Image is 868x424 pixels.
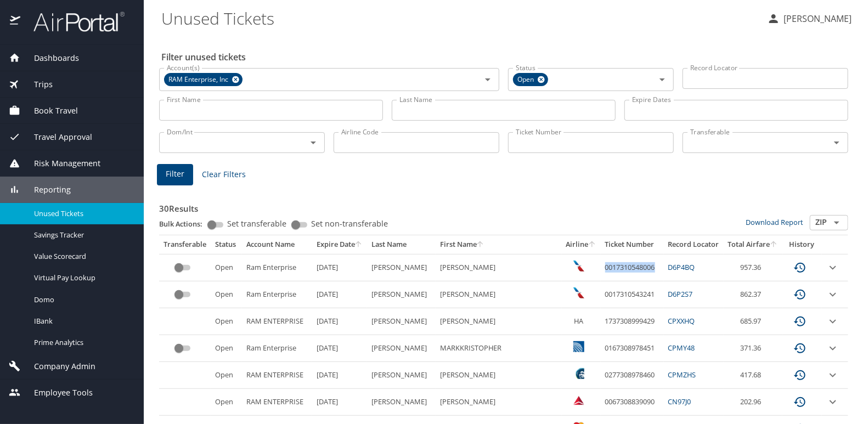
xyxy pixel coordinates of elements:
[724,389,782,416] td: 202.96
[367,254,436,281] td: [PERSON_NAME]
[601,308,664,335] td: 1737308999429
[601,235,664,254] th: Ticket Number
[601,335,664,362] td: 0167308978451
[826,261,839,274] button: expand row
[242,281,312,308] td: Ram Enterprise
[367,308,436,335] td: [PERSON_NAME]
[436,235,561,254] th: First Name
[312,281,367,308] td: [DATE]
[211,254,242,281] td: Open
[668,262,695,272] a: D6P4BQ
[436,362,561,389] td: [PERSON_NAME]
[312,389,367,416] td: [DATE]
[668,370,696,380] a: CPMZHS
[306,135,321,150] button: Open
[242,362,312,389] td: RAM ENTERPRISE
[202,168,246,182] span: Clear Filters
[355,241,363,248] button: sort
[573,341,584,352] img: United Airlines
[746,217,803,227] a: Download Report
[242,308,312,335] td: RAM ENTERPRISE
[826,342,839,355] button: expand row
[436,308,561,335] td: [PERSON_NAME]
[367,389,436,416] td: [PERSON_NAME]
[211,308,242,335] td: Open
[34,208,131,219] span: Unused Tickets
[34,230,131,240] span: Savings Tracker
[574,316,584,326] span: HA
[242,254,312,281] td: Ram Enterprise
[436,281,561,308] td: [PERSON_NAME]
[480,72,495,87] button: Open
[573,368,584,379] img: Alaska Airlines
[312,335,367,362] td: [DATE]
[242,389,312,416] td: RAM ENTERPRISE
[780,12,852,25] p: [PERSON_NAME]
[211,235,242,254] th: Status
[668,343,695,353] a: CPMY48
[668,289,693,299] a: D6P2S7
[20,78,53,91] span: Trips
[763,9,856,29] button: [PERSON_NAME]
[601,281,664,308] td: 0017310543241
[211,335,242,362] td: Open
[164,240,206,250] div: Transferable
[34,295,131,305] span: Domo
[164,73,243,86] div: RAM Enterprise, Inc
[601,254,664,281] td: 0017310548006
[477,241,484,248] button: sort
[34,251,131,262] span: Value Scorecard
[436,254,561,281] td: [PERSON_NAME]
[826,288,839,301] button: expand row
[20,157,100,169] span: Risk Management
[829,215,844,230] button: Open
[312,235,367,254] th: Expire Date
[664,235,724,254] th: Record Locator
[724,335,782,362] td: 371.36
[161,1,758,35] h1: Unused Tickets
[20,184,71,196] span: Reporting
[724,235,782,254] th: Total Airfare
[770,241,778,248] button: sort
[436,335,561,362] td: MARKKRISTOPHER
[10,11,21,32] img: icon-airportal.png
[782,235,822,254] th: History
[826,369,839,382] button: expand row
[513,74,540,86] span: Open
[20,387,93,399] span: Employee Tools
[20,360,95,372] span: Company Admin
[826,315,839,328] button: expand row
[21,11,125,32] img: airportal-logo.png
[724,254,782,281] td: 957.36
[34,316,131,326] span: IBank
[589,241,596,248] button: sort
[198,165,250,185] button: Clear Filters
[157,164,193,185] button: Filter
[573,261,584,272] img: American Airlines
[312,308,367,335] td: [DATE]
[159,196,848,215] h3: 30 Results
[211,362,242,389] td: Open
[311,220,388,228] span: Set non-transferable
[562,235,601,254] th: Airline
[34,273,131,283] span: Virtual Pay Lookup
[668,316,695,326] a: CPXXHQ
[166,167,184,181] span: Filter
[724,281,782,308] td: 862.37
[20,131,92,143] span: Travel Approval
[724,308,782,335] td: 685.97
[724,362,782,389] td: 417.68
[367,335,436,362] td: [PERSON_NAME]
[227,220,286,228] span: Set transferable
[211,281,242,308] td: Open
[164,74,235,86] span: RAM Enterprise, Inc
[601,362,664,389] td: 0277308978460
[312,254,367,281] td: [DATE]
[573,395,584,406] img: Delta Airlines
[829,135,844,150] button: Open
[242,235,312,254] th: Account Name
[826,395,839,409] button: expand row
[513,73,548,86] div: Open
[242,335,312,362] td: Ram Enterprise
[34,337,131,348] span: Prime Analytics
